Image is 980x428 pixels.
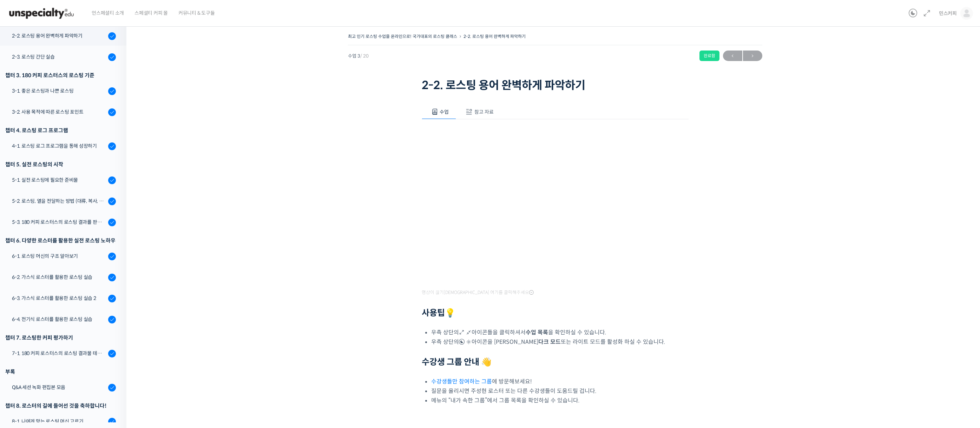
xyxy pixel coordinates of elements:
div: 6-2. 가스식 로스터를 활용한 로스팅 실습 [12,273,106,281]
div: 챕터 6. 다양한 로스터를 활용한 실전 로스팅 노하우 [5,236,116,245]
div: 챕터 5. 실전 로스팅의 시작 [5,160,116,169]
div: 6-1. 로스팅 머신의 구조 알아보기 [12,252,106,260]
a: 수강생들만 참여하는 그룹 [431,378,492,385]
li: 메뉴의 “내가 속한 그룹”에서 그룹 목록을 확인하실 수 있습니다. [431,396,689,405]
div: 챕터 7. 로스팅한 커피 평가하기 [5,333,116,342]
div: 5-1. 실전 로스팅에 필요한 준비물 [12,176,106,184]
span: 참고 자료 [474,109,494,115]
b: 다크 모드 [538,338,561,346]
a: 다음→ [743,51,762,61]
div: Q&A 세션 녹화 편집본 모음 [12,383,106,391]
a: 대화 [46,222,91,240]
a: 최고 인기 로스팅 수업을 온라인으로! 국가대표의 로스팅 클래스 [348,34,457,39]
div: 완료함 [699,51,719,61]
div: 챕터 8. 로스터의 길에 들어선 것을 축하합니다! [5,401,116,410]
li: 우측 상단의 아이콘들을 클릭하셔서 을 확인하실 수 있습니다. [431,328,689,337]
div: 3-1. 좋은 로스팅과 나쁜 로스팅 [12,87,106,95]
div: 2-3. 로스팅 간단 실습 [12,53,106,61]
div: 8-1. 나에게 맞는 로스팅 머신 고르기 [12,417,106,425]
strong: 사용팁 [422,308,455,318]
div: 챕터 4. 로스팅 로그 프로그램 [5,126,116,135]
span: 홈 [22,233,26,239]
div: 부록 [5,367,116,376]
div: 7-1. 180 커피 로스터스의 로스팅 결과물 테스트 노하우 [12,349,106,357]
a: 설정 [91,222,135,240]
span: / 20 [360,53,369,59]
div: 챕터 3. 180 커피 로스터스의 로스팅 기준 [5,71,116,80]
li: 우측 상단의 아이콘을 [PERSON_NAME] 또는 라이트 모드를 활성화 하실 수 있습니다. [431,337,689,347]
b: 수업 목록 [526,329,548,336]
a: ←이전 [723,51,742,61]
div: 5-3. 180 커피 로스터스의 로스팅 결과를 판단하는 노하우 [12,218,106,226]
h1: 2-2. 로스팅 용어 완벽하게 파악하기 [422,79,689,92]
a: 홈 [2,222,46,240]
span: → [743,51,762,61]
div: 5-2. 로스팅, 열을 전달하는 방법 (대류, 복사, 전도) [12,197,106,205]
div: 6-3. 가스식 로스터를 활용한 로스팅 실습 2 [12,294,106,302]
strong: 수강생 그룹 안내 👋 [422,357,492,367]
span: ← [723,51,742,61]
li: 에 방문해보세요! [431,377,689,386]
div: 3-2. 사용 목적에 따른 로스팅 포인트 [12,108,106,116]
span: 영상이 끊기[DEMOGRAPHIC_DATA] 여기를 클릭해주세요 [422,290,534,295]
span: 대화 [64,233,73,239]
span: 수업 3 [348,54,369,58]
div: 6-4. 전기식 로스터를 활용한 로스팅 실습 [12,315,106,323]
span: 설정 [108,233,117,239]
span: 수업 [440,109,449,115]
div: 4-1. 로스팅 로그 프로그램을 통해 성장하기 [12,142,106,150]
a: 2-2. 로스팅 용어 완벽하게 파악하기 [463,34,526,39]
span: 민스커피 [939,10,957,16]
li: 질문을 올리시면 주성현 로스터 또는 다른 수강생들이 도움드릴 겁니다. [431,386,689,396]
strong: 💡 [445,308,455,318]
div: 2-2. 로스팅 용어 완벽하게 파악하기 [12,32,106,40]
